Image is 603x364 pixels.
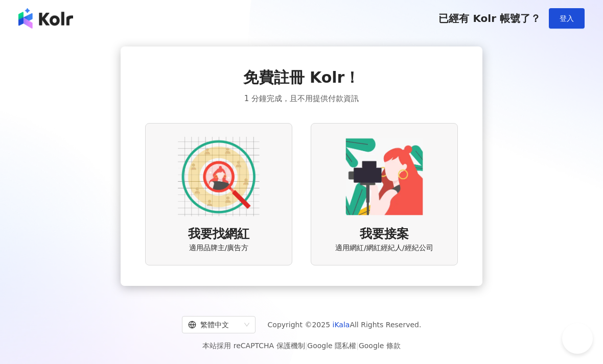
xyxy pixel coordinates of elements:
[243,67,360,88] span: 免費註冊 Kolr！
[359,342,401,350] a: Google 條款
[549,8,585,29] button: 登入
[560,14,574,22] span: 登入
[360,226,409,243] span: 我要接案
[356,342,359,350] span: |
[188,317,240,333] div: 繁體中文
[18,8,73,29] img: logo
[244,92,359,105] span: 1 分鐘完成，且不用提供付款資訊
[268,319,422,331] span: Copyright © 2025 All Rights Reserved.
[305,342,308,350] span: |
[188,226,249,243] span: 我要找網紅
[562,323,593,354] iframe: Help Scout Beacon - Open
[202,339,400,352] span: 本站採用 reCAPTCHA 保護機制
[438,12,541,25] span: 已經有 Kolr 帳號了？
[343,136,425,217] img: KOL identity option
[178,136,260,217] img: AD identity option
[333,321,350,329] a: iKala
[307,342,356,350] a: Google 隱私權
[189,243,249,253] span: 適用品牌主/廣告方
[335,243,433,253] span: 適用網紅/網紅經紀人/經紀公司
